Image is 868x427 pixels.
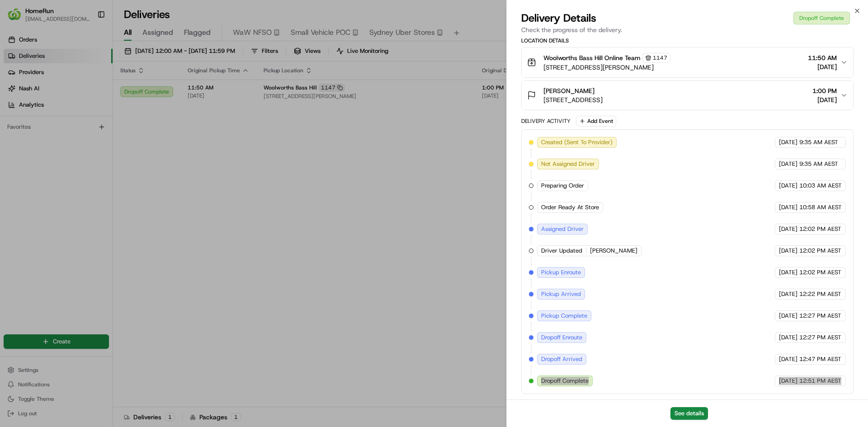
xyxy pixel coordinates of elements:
span: [DATE] [779,160,797,168]
span: [PERSON_NAME] [590,247,637,255]
span: [DATE] [779,225,797,233]
span: 12:02 PM AEST [799,268,841,277]
span: Assigned Driver [541,225,584,233]
span: 12:27 PM AEST [799,333,841,342]
span: 1147 [653,54,667,61]
span: [DATE] [779,268,797,277]
span: 12:02 PM AEST [799,247,841,255]
p: Check the progress of the delivery. [521,25,854,34]
span: 12:02 PM AEST [799,225,841,233]
span: 12:22 PM AEST [799,290,841,298]
button: See details [670,407,708,420]
span: Pickup Complete [541,312,587,320]
span: [DATE] [779,312,797,320]
span: 9:35 AM AEST [799,160,838,168]
span: 12:51 PM AEST [799,377,841,385]
span: [DATE] [779,333,797,342]
span: Pickup Enroute [541,268,581,277]
span: Delivery Details [521,11,596,25]
span: 10:03 AM AEST [799,182,842,190]
span: [STREET_ADDRESS][PERSON_NAME] [543,63,670,72]
span: Driver Updated [541,247,582,255]
button: Woolworths Bass Hill Online Team1147[STREET_ADDRESS][PERSON_NAME]11:50 AM[DATE] [522,47,853,77]
span: [DATE] [779,290,797,298]
span: Order Ready At Store [541,203,599,211]
span: [DATE] [779,138,797,146]
button: Add Event [576,116,616,127]
span: [DATE] [779,182,797,190]
span: [DATE] [808,62,837,71]
span: 11:50 AM [808,53,837,62]
span: [DATE] [779,203,797,211]
span: 10:58 AM AEST [799,203,842,211]
span: [PERSON_NAME] [543,86,594,95]
span: [DATE] [812,95,837,104]
span: 12:47 PM AEST [799,355,841,363]
span: 12:27 PM AEST [799,312,841,320]
button: [PERSON_NAME][STREET_ADDRESS]1:00 PM[DATE] [522,81,853,110]
span: Pickup Arrived [541,290,581,298]
span: 1:00 PM [812,86,837,95]
span: [DATE] [779,247,797,255]
span: Preparing Order [541,182,584,190]
span: Dropoff Enroute [541,333,582,342]
span: [DATE] [779,355,797,363]
div: Location Details [521,37,854,44]
div: Delivery Activity [521,117,571,125]
span: Woolworths Bass Hill Online Team [543,53,641,62]
span: [STREET_ADDRESS] [543,95,603,104]
span: Not Assigned Driver [541,160,595,168]
span: 9:35 AM AEST [799,138,838,146]
span: Dropoff Complete [541,377,589,385]
span: Dropoff Arrived [541,355,582,363]
span: Created (Sent To Provider) [541,138,613,146]
span: [DATE] [779,377,797,385]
